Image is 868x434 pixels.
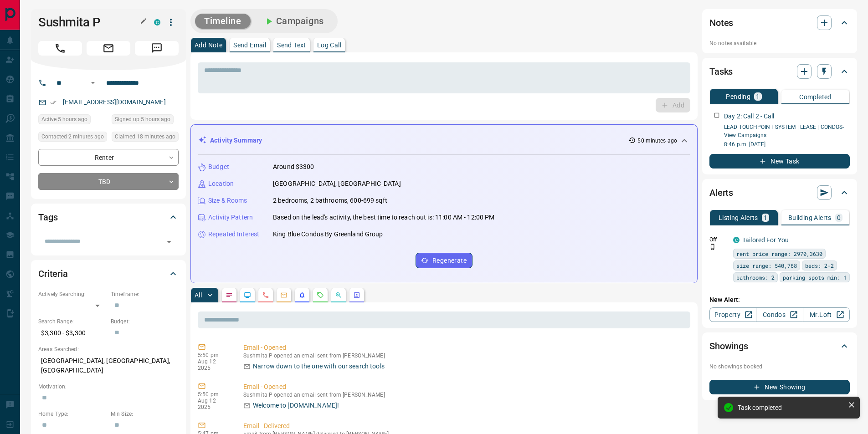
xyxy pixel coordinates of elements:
span: Message [135,41,179,56]
span: Email [87,41,130,56]
p: 2 bedrooms, 2 bathrooms, 600-699 sqft [273,196,387,205]
h2: Criteria [38,266,68,281]
span: parking spots min: 1 [783,273,847,282]
p: Pending [726,93,750,100]
p: Repeated Interest [208,230,259,239]
svg: Email Verified [50,99,56,106]
svg: Listing Alerts [298,291,306,299]
div: Tue Aug 12 2025 [112,132,179,144]
p: Aug 12 2025 [198,358,230,371]
p: Email - Opened [243,382,687,392]
div: Tasks [709,61,850,82]
span: size range: 540,768 [736,261,797,270]
p: 5:50 pm [198,391,230,398]
button: New Showing [709,380,850,394]
p: Min Size: [111,410,179,418]
p: Send Text [277,42,306,48]
p: Based on the lead's activity, the best time to reach out is: 11:00 AM - 12:00 PM [273,213,495,222]
svg: Push Notification Only [709,244,716,250]
button: Campaigns [254,14,333,29]
p: Budget [208,162,229,172]
svg: Notes [226,291,233,299]
p: Sushmita P opened an email sent from [PERSON_NAME] [243,352,687,359]
p: Email - Delivered [243,421,687,431]
p: Motivation: [38,383,179,391]
a: Mr.Loft [803,307,850,322]
span: Active 5 hours ago [41,115,87,124]
p: Welcome to [DOMAIN_NAME]! [253,401,339,410]
button: New Task [709,154,850,168]
p: Actively Searching: [38,290,106,298]
p: Areas Searched: [38,345,179,353]
span: rent price range: 2970,3630 [736,249,822,258]
div: condos.ca [733,237,740,243]
p: Sushmita P opened an email sent from [PERSON_NAME] [243,392,687,398]
button: Regenerate [416,253,473,268]
p: Completed [799,94,832,100]
span: bathrooms: 2 [736,273,775,282]
div: Criteria [38,263,179,285]
div: Alerts [709,182,850,204]
p: Budget: [111,317,179,326]
div: Tue Aug 12 2025 [38,132,107,144]
p: Off [709,235,728,244]
p: Around $3300 [273,162,314,172]
div: Renter [38,149,179,166]
svg: Requests [317,291,324,299]
p: Home Type: [38,410,106,418]
p: Add Note [195,42,222,48]
p: Aug 12 2025 [198,398,230,410]
div: Task completed [738,404,844,411]
p: Email - Opened [243,343,687,352]
div: TBD [38,173,179,190]
button: Open [163,235,175,248]
p: 5:50 pm [198,352,230,358]
p: Day 2: Call 2 - Call [724,112,775,121]
p: Building Alerts [788,214,832,221]
p: Send Email [233,42,266,48]
p: 50 minutes ago [637,137,677,145]
a: LEAD TOUCHPOINT SYSTEM | LEASE | CONDOS- View Campaigns [724,124,844,138]
div: Tue Aug 12 2025 [38,114,107,127]
svg: Lead Browsing Activity [244,291,251,299]
button: Open [87,77,98,88]
p: Activity Summary [210,136,262,145]
span: Call [38,41,82,56]
p: 8:46 p.m. [DATE] [724,140,850,148]
h2: Tags [38,210,57,225]
svg: Agent Actions [353,291,360,299]
p: New Alert: [709,295,850,305]
div: Notes [709,12,850,34]
h2: Alerts [709,185,733,200]
h2: Tasks [709,64,733,79]
p: King Blue Condos By Greenland Group [273,230,383,239]
p: Search Range: [38,317,106,326]
p: Listing Alerts [719,214,758,221]
p: No showings booked [709,363,850,371]
div: condos.ca [154,19,160,26]
p: Location [208,179,234,189]
a: [EMAIL_ADDRESS][DOMAIN_NAME] [63,98,166,106]
div: Activity Summary50 minutes ago [198,132,690,149]
div: Tags [38,206,179,228]
p: Size & Rooms [208,196,247,205]
svg: Opportunities [335,291,342,299]
span: beds: 2-2 [805,261,834,270]
a: Tailored For You [742,236,789,244]
p: [GEOGRAPHIC_DATA], [GEOGRAPHIC_DATA] [273,179,401,189]
p: Log Call [317,42,341,48]
button: Timeline [195,14,251,29]
p: Activity Pattern [208,213,253,222]
svg: Calls [262,291,269,299]
a: Property [709,307,756,322]
p: Timeframe: [111,290,179,298]
span: Contacted 2 minutes ago [41,132,104,141]
a: Condos [756,307,803,322]
p: 1 [764,214,767,221]
p: All [195,292,202,298]
h2: Notes [709,15,733,30]
p: 1 [756,93,760,100]
p: Narrow down to the one with our search tools [253,362,385,371]
h2: Showings [709,339,748,353]
span: Claimed 18 minutes ago [115,132,175,141]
